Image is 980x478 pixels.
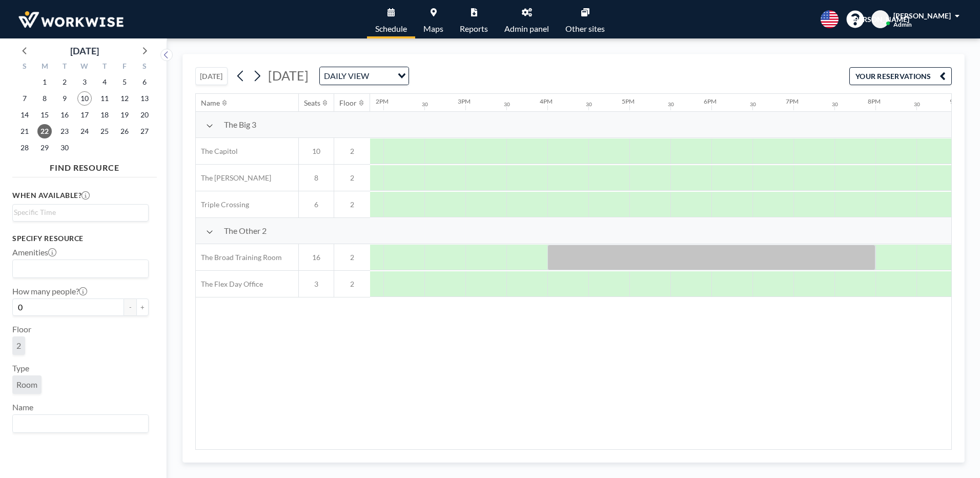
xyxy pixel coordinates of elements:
[565,25,605,33] span: Other sites
[893,11,951,20] span: [PERSON_NAME]
[224,120,256,130] span: The Big 3
[201,98,220,108] div: Name
[320,67,409,85] div: Search for option
[423,25,443,33] span: Maps
[12,324,31,334] label: Floor
[57,124,72,138] span: Tuesday, September 23, 2025
[137,108,152,122] span: Saturday, September 20, 2025
[914,101,920,108] div: 30
[57,91,72,106] span: Tuesday, September 9, 2025
[339,98,357,108] div: Floor
[586,101,592,108] div: 30
[504,25,549,33] span: Admin panel
[12,247,56,257] label: Amenities
[299,200,334,209] span: 6
[13,205,148,220] div: Search for option
[57,75,72,89] span: Tuesday, September 2, 2025
[94,61,114,74] div: T
[12,402,33,412] label: Name
[299,253,334,262] span: 16
[14,417,142,430] input: Search for option
[268,68,309,83] span: [DATE]
[299,173,334,183] span: 8
[950,97,963,105] div: 9PM
[16,380,37,390] span: Room
[868,97,881,105] div: 8PM
[57,141,72,155] span: Tuesday, September 30, 2025
[13,260,148,277] div: Search for option
[16,9,126,30] img: organization-logo
[14,262,142,275] input: Search for option
[117,75,132,89] span: Friday, September 5, 2025
[704,97,717,105] div: 6PM
[224,226,267,236] span: The Other 2
[668,101,674,108] div: 30
[299,147,334,156] span: 10
[97,75,112,89] span: Thursday, September 4, 2025
[460,25,488,33] span: Reports
[97,108,112,122] span: Thursday, September 18, 2025
[55,61,75,74] div: T
[299,280,334,289] span: 3
[195,67,228,85] button: [DATE]
[504,101,510,108] div: 30
[77,75,92,89] span: Wednesday, September 3, 2025
[77,124,92,138] span: Wednesday, September 24, 2025
[372,69,392,83] input: Search for option
[334,253,370,262] span: 2
[117,108,132,122] span: Friday, September 19, 2025
[540,97,553,105] div: 4PM
[376,97,389,105] div: 2PM
[136,298,149,316] button: +
[12,363,29,373] label: Type
[334,147,370,156] span: 2
[12,234,149,243] h3: Specify resource
[35,61,55,74] div: M
[832,101,838,108] div: 30
[114,61,134,74] div: F
[304,98,320,108] div: Seats
[334,200,370,209] span: 2
[77,108,92,122] span: Wednesday, September 17, 2025
[117,91,132,106] span: Friday, September 12, 2025
[458,97,471,105] div: 3PM
[786,97,799,105] div: 7PM
[97,91,112,106] span: Thursday, September 11, 2025
[893,21,912,28] span: Admin
[16,341,21,351] span: 2
[37,108,52,122] span: Monday, September 15, 2025
[422,101,428,108] div: 30
[137,75,152,89] span: Saturday, September 6, 2025
[14,207,142,218] input: Search for option
[17,124,32,138] span: Sunday, September 21, 2025
[12,286,87,296] label: How many people?
[750,101,756,108] div: 30
[124,298,136,316] button: -
[37,124,52,138] span: Monday, September 22, 2025
[37,141,52,155] span: Monday, September 29, 2025
[196,280,263,289] span: The Flex Day Office
[334,173,370,183] span: 2
[37,91,52,106] span: Monday, September 8, 2025
[137,124,152,138] span: Saturday, September 27, 2025
[334,280,370,289] span: 2
[137,91,152,106] span: Saturday, September 13, 2025
[196,200,249,209] span: Triple Crossing
[622,97,635,105] div: 5PM
[17,108,32,122] span: Sunday, September 14, 2025
[196,173,271,183] span: The [PERSON_NAME]
[97,124,112,138] span: Thursday, September 25, 2025
[322,69,371,83] span: DAILY VIEW
[196,147,238,156] span: The Capitol
[196,253,282,262] span: The Broad Training Room
[17,141,32,155] span: Sunday, September 28, 2025
[75,61,95,74] div: W
[57,108,72,122] span: Tuesday, September 16, 2025
[13,415,148,432] div: Search for option
[15,61,35,74] div: S
[17,91,32,106] span: Sunday, September 7, 2025
[849,67,952,85] button: YOUR RESERVATIONS
[37,75,52,89] span: Monday, September 1, 2025
[117,124,132,138] span: Friday, September 26, 2025
[12,158,157,173] h4: FIND RESOURCE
